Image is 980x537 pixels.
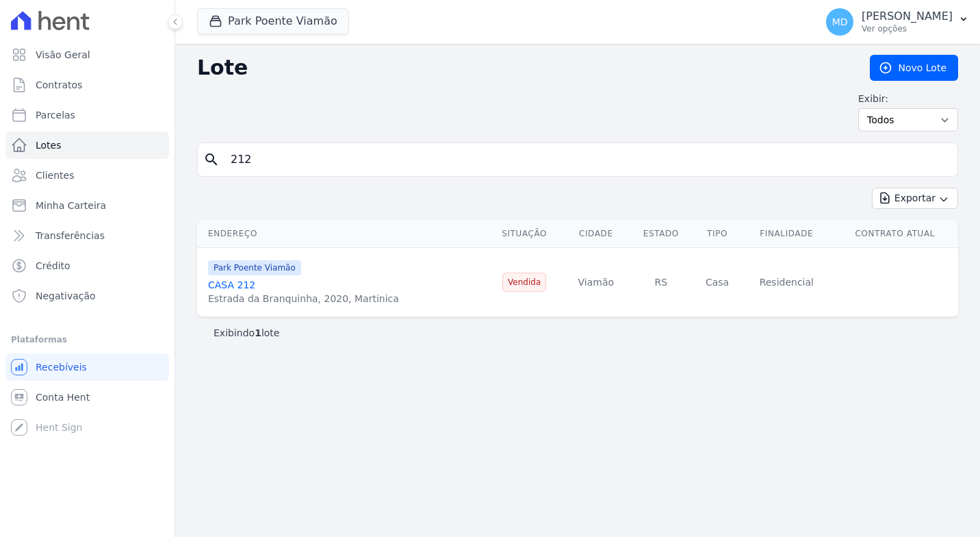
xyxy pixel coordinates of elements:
span: Conta Hent [36,390,90,404]
span: Clientes [36,168,74,182]
span: Minha Carteira [36,199,106,212]
span: Contratos [36,78,82,92]
h2: Lote [197,55,848,80]
span: Recebíveis [36,360,87,374]
a: Transferências [5,222,169,249]
span: Transferências [36,229,105,242]
td: RS [628,248,693,317]
th: Cidade [563,220,628,248]
a: Crédito [5,252,169,279]
b: 1 [255,327,261,338]
a: Contratos [5,71,169,99]
i: search [203,151,220,168]
button: MD [PERSON_NAME] Ver opções [815,3,980,41]
td: Viamão [563,248,628,317]
th: Tipo [693,220,741,248]
span: Lotes [36,138,62,152]
th: Contrato Atual [832,220,958,248]
span: Visão Geral [36,48,90,62]
p: [PERSON_NAME] [862,10,953,23]
th: Estado [628,220,693,248]
button: Park Poente Viamão [197,8,349,34]
a: Recebíveis [5,353,169,381]
span: Vendida [502,273,546,292]
th: Finalidade [741,220,832,248]
div: Plataformas [11,332,164,348]
a: Negativação [5,282,169,310]
p: Ver opções [862,23,953,34]
div: Estrada da Branquinha, 2020, Martinica [208,292,399,305]
td: Residencial [741,248,832,317]
a: Clientes [5,162,169,189]
span: Crédito [36,259,70,273]
a: Conta Hent [5,384,169,411]
a: CASA 212 [208,279,255,290]
span: Parcelas [36,108,75,122]
th: Endereço [197,220,485,248]
a: Minha Carteira [5,192,169,219]
p: Exibindo lote [214,326,279,340]
span: Negativação [36,289,96,303]
th: Situação [485,220,563,248]
a: Novo Lote [870,55,958,81]
a: Visão Geral [5,41,169,68]
label: Exibir: [858,92,958,105]
span: MD [832,17,848,27]
span: Park Poente Viamão [208,260,301,275]
button: Exportar [872,188,958,209]
a: Lotes [5,132,169,159]
a: Parcelas [5,101,169,129]
td: Casa [693,248,741,317]
input: Buscar por nome [222,146,952,173]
